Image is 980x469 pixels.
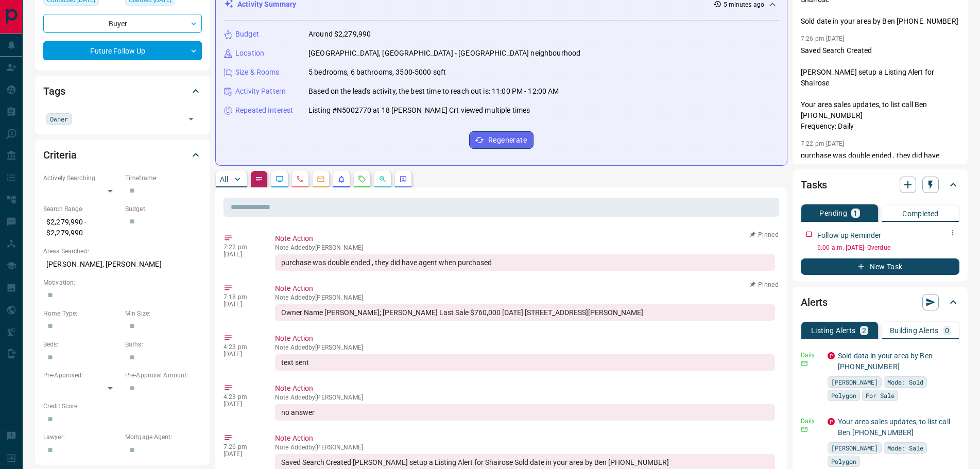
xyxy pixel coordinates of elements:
p: Note Action [275,233,775,244]
div: Tasks [801,172,959,197]
p: 7:26 pm [DATE] [801,35,845,42]
p: [DATE] [223,351,260,358]
p: Completed [902,210,939,217]
p: Daily [801,351,821,360]
p: 7:18 pm [223,293,260,301]
p: Budget [235,29,259,40]
h2: Criteria [43,147,77,163]
span: [PERSON_NAME] [831,443,878,453]
p: Beds: [43,340,120,349]
p: Listing Alerts [811,327,856,334]
p: Note Action [275,383,775,394]
svg: Email [801,360,808,367]
p: Note Added by [PERSON_NAME] [275,344,775,351]
p: 6:00 a.m. [DATE] - Overdue [817,243,959,252]
p: [DATE] [223,450,260,458]
p: [PERSON_NAME], [PERSON_NAME] [43,256,202,273]
p: [DATE] [223,401,260,408]
svg: Requests [358,175,366,183]
p: Lawyer: [43,432,120,442]
div: no answer [275,404,775,421]
p: Note Action [275,283,775,294]
p: 7:22 pm [223,244,260,251]
div: property.ca [828,418,835,425]
p: Budget: [125,204,202,214]
p: 2 [862,327,866,334]
p: Size & Rooms [235,67,280,78]
p: All [220,176,228,183]
span: Polygon [831,456,856,466]
button: New Task [801,258,959,275]
svg: Calls [296,175,304,183]
p: Min Size: [125,309,202,318]
div: property.ca [828,352,835,359]
p: Home Type: [43,309,120,318]
p: Note Action [275,433,775,444]
span: For Sale [866,390,895,401]
h2: Alerts [801,294,828,310]
p: 7:22 pm [DATE] [801,140,845,147]
div: Alerts [801,290,959,315]
span: Polygon [831,390,856,401]
p: [GEOGRAPHIC_DATA], [GEOGRAPHIC_DATA] - [GEOGRAPHIC_DATA] neighbourhood [308,48,580,59]
p: Repeated Interest [235,105,293,116]
p: Around $2,279,990 [308,29,371,40]
p: purchase was double ended , they did have agent when purchased [801,150,959,172]
div: Owner Name [PERSON_NAME]; [PERSON_NAME] Last Sale $760,000 [DATE] [STREET_ADDRESS][PERSON_NAME] [275,304,775,321]
p: 7:26 pm [223,443,260,450]
p: Timeframe: [125,173,202,183]
p: $2,279,990 - $2,279,990 [43,214,120,241]
svg: Emails [317,175,325,183]
p: Note Added by [PERSON_NAME] [275,444,775,451]
p: Daily [801,416,821,426]
p: Listing #N5002770 at 18 [PERSON_NAME] Crt viewed multiple times [308,105,530,116]
div: Future Follow Up [43,41,202,60]
p: Mortgage Agent: [125,432,202,442]
p: Activity Pattern [235,86,286,97]
p: Note Added by [PERSON_NAME] [275,394,775,401]
p: Baths: [125,340,202,349]
span: Mode: Sold [887,377,923,387]
p: Areas Searched: [43,247,202,256]
p: Saved Search Created [PERSON_NAME] setup a Listing Alert for Shairose Your area sales updates, to... [801,45,959,132]
p: Location [235,48,264,59]
h2: Tags [43,83,65,99]
p: Pre-Approved: [43,371,120,380]
p: Credit Score: [43,402,202,411]
p: 0 [945,327,949,334]
p: Actively Searching: [43,173,120,183]
svg: Agent Actions [399,175,407,183]
a: Your area sales updates, to list call Ben [PHONE_NUMBER] [838,418,950,437]
p: 4:23 pm [223,343,260,351]
svg: Notes [255,175,263,183]
p: Search Range: [43,204,120,214]
button: Pinned [749,280,779,289]
p: 5 bedrooms, 6 bathrooms, 3500-5000 sqft [308,67,446,78]
svg: Lead Browsing Activity [276,175,284,183]
p: Pending [819,210,847,217]
p: Follow up Reminder [817,230,881,241]
div: Buyer [43,14,202,33]
p: [DATE] [223,251,260,258]
p: 4:23 pm [223,393,260,401]
svg: Email [801,426,808,433]
p: Pre-Approval Amount: [125,371,202,380]
span: [PERSON_NAME] [831,377,878,387]
p: 1 [853,210,857,217]
p: Building Alerts [890,327,939,334]
div: purchase was double ended , they did have agent when purchased [275,254,775,271]
p: Based on the lead's activity, the best time to reach out is: 11:00 PM - 12:00 AM [308,86,559,97]
p: [DATE] [223,301,260,308]
span: Owner [50,114,68,124]
p: Note Added by [PERSON_NAME] [275,244,775,251]
p: Motivation: [43,278,202,287]
button: Regenerate [469,131,534,149]
svg: Opportunities [379,175,387,183]
button: Open [184,112,198,126]
svg: Listing Alerts [337,175,346,183]
span: Mode: Sale [887,443,923,453]
div: Tags [43,79,202,103]
div: text sent [275,354,775,371]
p: Note Action [275,333,775,344]
p: Note Added by [PERSON_NAME] [275,294,775,301]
